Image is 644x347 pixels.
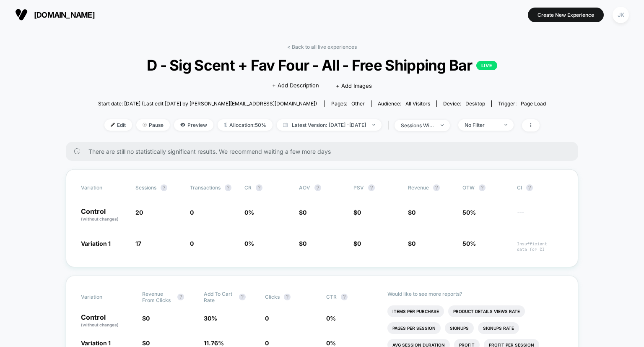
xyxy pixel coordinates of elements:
[111,123,115,127] img: edit
[143,123,147,127] img: end
[387,305,444,317] li: Items Per Purchase
[81,322,119,327] span: (without changes)
[224,123,227,127] img: rebalance
[146,339,150,347] span: 0
[244,209,254,216] span: 0 %
[135,184,156,191] span: Sessions
[15,8,28,21] img: Visually logo
[378,100,430,107] div: Audience:
[517,184,563,191] span: CI
[299,184,310,191] span: AOV
[34,11,95,19] span: [DOMAIN_NAME]
[465,100,485,107] span: desktop
[326,339,336,347] span: 0 %
[462,184,509,191] span: OTW
[81,216,119,221] span: (without changes)
[146,315,150,322] span: 0
[387,291,563,297] p: Would like to see more reports?
[433,184,440,191] button: ?
[142,339,150,347] span: $
[448,305,525,317] li: Product Details Views Rate
[81,208,127,222] p: Control
[142,291,173,303] span: Revenue From Clicks
[161,184,167,191] button: ?
[283,123,288,127] img: calendar
[401,122,434,129] div: sessions with impression
[121,56,524,74] span: D - Sig Scent + Fav Four - All - Free Shipping Bar
[368,184,375,191] button: ?
[462,240,476,247] span: 50%
[88,148,561,155] span: There are still no statistically significant results. We recommend waiting a few more days
[204,315,217,322] span: 30 %
[341,294,348,300] button: ?
[526,184,533,191] button: ?
[326,315,336,322] span: 0 %
[498,100,546,107] div: Trigger:
[408,184,429,191] span: Revenue
[517,241,563,252] span: Insufficient data for CI
[81,291,127,303] span: Variation
[351,100,365,107] span: other
[177,294,184,300] button: ?
[331,100,365,107] div: Pages:
[387,322,441,334] li: Pages Per Session
[81,184,127,191] span: Variation
[244,184,252,191] span: CR
[504,124,507,126] img: end
[272,81,319,90] span: + Add Description
[314,184,321,191] button: ?
[244,240,254,247] span: 0 %
[517,210,563,222] span: ---
[528,8,604,22] button: Create New Experience
[408,240,415,247] span: $
[478,322,519,334] li: Signups Rate
[412,240,415,247] span: 0
[136,119,170,131] span: Pause
[284,294,291,300] button: ?
[277,119,382,131] span: Latest Version: [DATE] - [DATE]
[299,240,306,247] span: $
[190,184,221,191] span: Transactions
[190,240,194,247] span: 0
[613,7,629,23] div: JK
[357,209,361,216] span: 0
[353,184,364,191] span: PSV
[386,119,395,131] span: |
[441,124,444,126] img: end
[405,100,430,107] span: All Visitors
[412,209,415,216] span: 0
[299,209,306,216] span: $
[135,209,143,216] span: 20
[353,209,361,216] span: $
[81,240,111,247] span: Variation 1
[372,124,375,126] img: end
[204,339,224,347] span: 11.76 %
[436,100,491,107] span: Device:
[204,291,235,303] span: Add To Cart Rate
[265,315,269,322] span: 0
[98,100,317,107] span: Start date: [DATE] (Last edit [DATE] by [PERSON_NAME][EMAIL_ADDRESS][DOMAIN_NAME])
[135,240,141,247] span: 17
[357,240,361,247] span: 0
[521,100,546,107] span: Page Load
[190,209,194,216] span: 0
[303,240,306,247] span: 0
[265,339,269,347] span: 0
[445,322,474,334] li: Signups
[465,122,498,128] div: No Filter
[104,119,132,131] span: Edit
[610,6,631,24] button: JK
[256,184,262,191] button: ?
[81,339,111,347] span: Variation 1
[336,82,372,89] span: + Add Images
[174,119,213,131] span: Preview
[479,184,486,191] button: ?
[326,294,337,300] span: CTR
[287,44,357,50] a: < Back to all live experiences
[462,209,476,216] span: 50%
[265,294,280,300] span: Clicks
[218,119,273,131] span: Allocation: 50%
[225,184,231,191] button: ?
[142,315,150,322] span: $
[239,294,246,300] button: ?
